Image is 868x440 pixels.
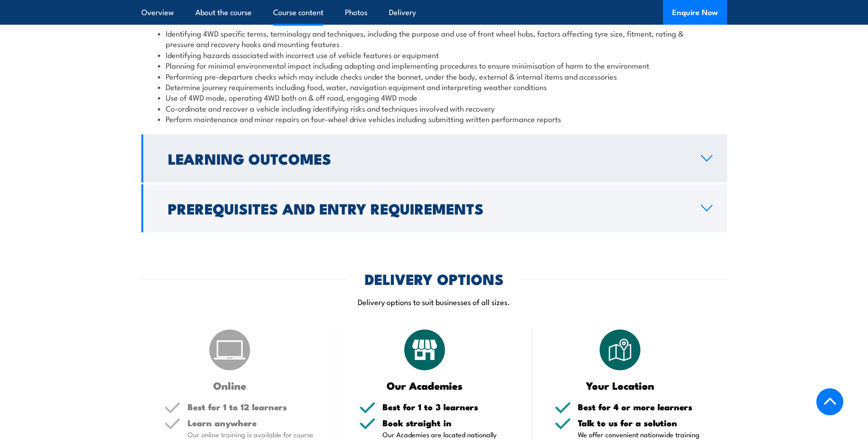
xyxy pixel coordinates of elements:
[158,81,711,92] li: Determine journey requirements including food, water, navigation equipment and interpreting weath...
[365,272,504,285] h2: DELIVERY OPTIONS
[168,202,686,215] h2: Prerequisites and Entry Requirements
[164,380,296,391] h3: Online
[383,419,509,427] h5: Book straight in
[158,60,711,70] li: Planning for minimal environmental impact including adopting and implementing procedures to ensur...
[168,152,686,165] h2: Learning Outcomes
[141,134,727,182] a: Learning Outcomes
[188,419,314,427] h5: Learn anywhere
[158,49,711,60] li: Identifying hazards associated with incorrect use of vehicle features or equipment
[555,380,686,391] h3: Your Location
[158,113,711,124] li: Perform maintenance and minor repairs on four-wheel drive vehicles including submitting written p...
[158,103,711,113] li: Co-ordinate and recover a vehicle including identifying risks and techniques involved with recovery
[383,402,509,411] h5: Best for 1 to 3 learners
[141,296,727,307] p: Delivery options to suit businesses of all sizes.
[158,92,711,102] li: Use of 4WD mode, operating 4WD both on & off road, engaging 4WD mode
[158,71,711,81] li: Performing pre-departure checks which may include checks under the bonnet, under the body, extern...
[578,402,704,411] h5: Best for 4 or more learners
[158,28,711,49] li: Identifying 4WD specific terms, terminology and techniques, including the purpose and use of fron...
[359,380,491,391] h3: Our Academies
[141,184,727,232] a: Prerequisites and Entry Requirements
[188,402,314,411] h5: Best for 1 to 12 learners
[578,419,704,427] h5: Talk to us for a solution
